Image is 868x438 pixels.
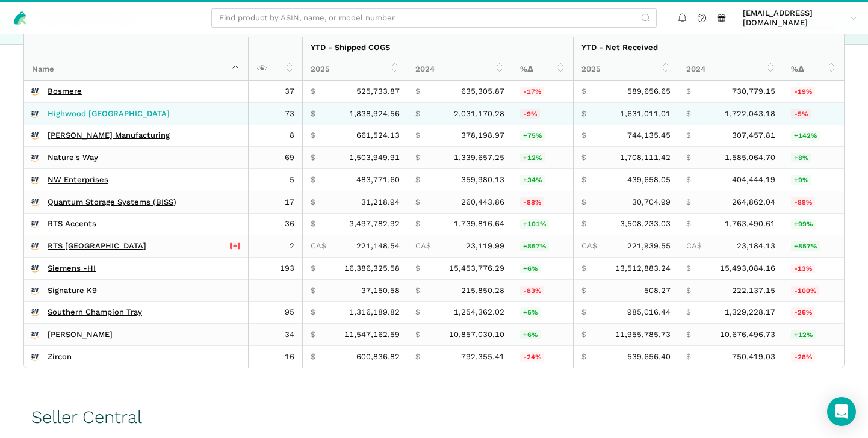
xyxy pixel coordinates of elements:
[311,109,315,119] span: $
[732,87,775,96] span: 730,779.15
[783,169,844,191] td: 8.71%
[415,175,420,185] span: $
[627,307,671,317] span: 985,016.44
[415,131,420,140] span: $
[783,213,844,235] td: 98.94%
[512,169,573,191] td: 34.39%
[732,352,775,362] span: 750,419.03
[783,191,844,213] td: -88.41%
[520,219,549,229] span: +101%
[512,279,573,301] td: -82.79%
[615,264,671,273] span: 13,512,883.24
[720,330,775,339] span: 10,676,496.73
[581,153,586,162] span: $
[349,109,400,119] span: 1,838,924.56
[581,330,586,339] span: $
[461,197,504,207] span: 260,443.86
[415,286,420,295] span: $
[311,175,315,185] span: $
[512,58,573,80] th: %Δ: activate to sort column ascending
[48,241,146,251] a: RTS [GEOGRAPHIC_DATA]
[311,330,315,339] span: $
[783,81,844,102] td: -19.31%
[686,264,691,273] span: $
[356,352,400,362] span: 600,836.82
[686,175,691,185] span: $
[461,286,504,295] span: 215,850.28
[739,7,861,30] a: [EMAIL_ADDRESS][DOMAIN_NAME]
[48,352,72,362] a: Zircon
[248,301,302,324] td: 95
[725,153,775,162] span: 1,585,064.70
[302,58,408,80] th: 2025: activate to sort column ascending
[783,235,844,258] td: 857.29%
[415,330,420,339] span: $
[48,109,170,119] a: Highwood [GEOGRAPHIC_DATA]
[248,191,302,213] td: 17
[311,286,315,295] span: $
[620,153,671,162] span: 1,708,111.42
[512,102,573,125] td: -9.46%
[791,352,815,362] span: -28%
[361,197,400,207] span: 31,218.94
[783,279,844,301] td: -99.77%
[248,147,302,169] td: 69
[311,219,315,229] span: $
[248,213,302,235] td: 36
[311,87,315,96] span: $
[512,125,573,147] td: 74.91%
[686,87,691,96] span: $
[349,307,400,317] span: 1,316,189.82
[783,258,844,280] td: -12.78%
[581,43,658,52] strong: YTD - Net Received
[783,58,844,80] th: %Δ: activate to sort column ascending
[520,197,544,207] span: -88%
[248,235,302,258] td: 2
[248,102,302,125] td: 73
[686,241,702,251] span: CA$
[644,286,671,295] span: 508.27
[512,213,573,235] td: 101.04%
[248,258,302,280] td: 193
[520,153,545,162] span: +12%
[581,219,586,229] span: $
[454,153,504,162] span: 1,339,657.25
[791,131,820,140] span: +142%
[415,352,420,362] span: $
[520,109,540,119] span: -9%
[48,286,97,295] a: Signature K9
[48,197,176,207] a: Quantum Storage Systems (BISS)
[581,131,586,140] span: $
[520,241,549,251] span: +857%
[737,241,775,251] span: 23,184.13
[415,153,420,162] span: $
[791,197,815,207] span: -88%
[783,147,844,169] td: 7.76%
[415,241,431,251] span: CA$
[725,219,775,229] span: 1,763,490.61
[732,131,775,140] span: 307,457.81
[349,219,400,229] span: 3,497,782.92
[791,307,815,317] span: -26%
[725,109,775,119] span: 1,722,043.18
[415,219,420,229] span: $
[827,397,856,426] div: Open Intercom Messenger
[449,264,504,273] span: 15,453,776.29
[581,241,597,251] span: CA$
[461,352,504,362] span: 792,355.41
[48,330,113,339] a: [PERSON_NAME]
[620,219,671,229] span: 3,508,233.03
[791,241,820,251] span: +857%
[248,37,302,81] th: : activate to sort column ascending
[248,346,302,368] td: 16
[686,352,691,362] span: $
[791,153,811,162] span: +8%
[686,197,691,207] span: $
[720,264,775,273] span: 15,493,084.16
[615,330,671,339] span: 11,955,785.73
[461,175,504,185] span: 359,980.13
[211,8,657,28] input: Find product by ASIN, name, or model number
[311,153,315,162] span: $
[520,307,541,317] span: +5%
[344,264,400,273] span: 16,386,325.58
